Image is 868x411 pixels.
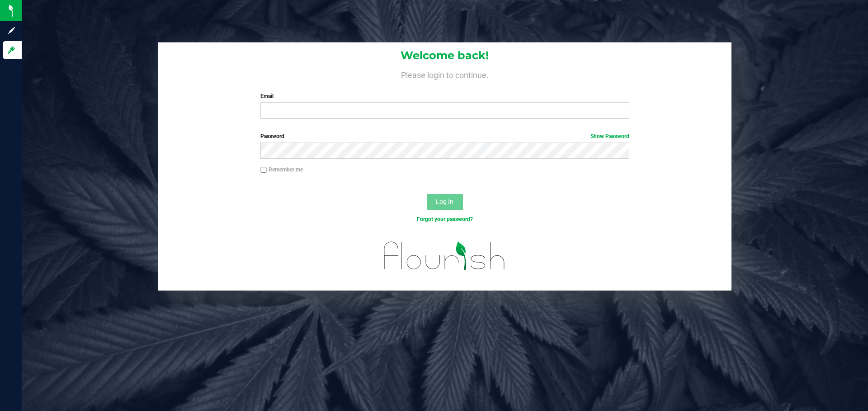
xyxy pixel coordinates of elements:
[158,69,731,79] h4: Please login to continue.
[260,167,267,173] input: Remember me
[7,26,16,35] inline-svg: Sign up
[260,92,629,100] label: Email
[417,216,473,222] a: Forgot your password?
[260,133,284,139] span: Password
[373,233,516,279] img: flourish_logo.svg
[436,198,453,205] span: Log In
[260,166,303,174] label: Remember me
[590,133,629,139] a: Show Password
[7,46,16,55] inline-svg: Log in
[427,194,463,210] button: Log In
[158,50,731,61] h1: Welcome back!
